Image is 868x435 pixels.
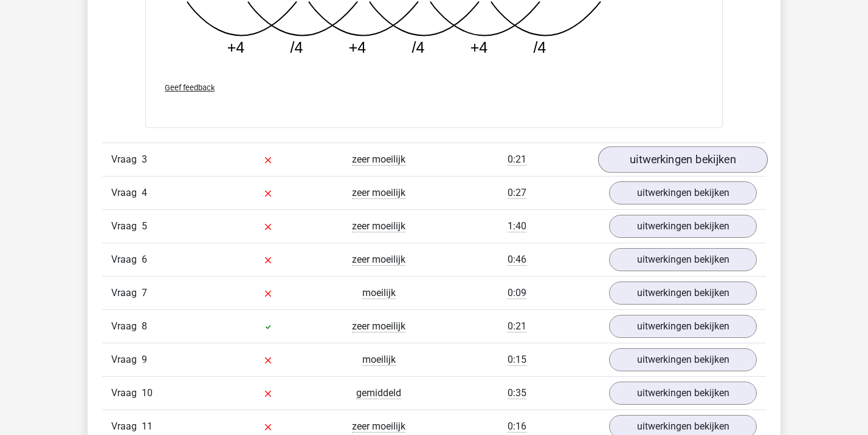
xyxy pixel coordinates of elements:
[142,187,147,198] span: 4
[142,220,147,232] span: 5
[142,354,147,365] span: 9
[534,39,546,56] tspan: /4
[508,220,526,232] span: 1:40
[111,286,142,300] span: Vraag
[111,386,142,400] span: Vraag
[508,254,526,266] span: 0:46
[291,39,303,56] tspan: /4
[352,254,405,266] span: zeer moeilijk
[227,39,245,56] tspan: +4
[362,287,396,299] span: moeilijk
[352,320,405,332] span: zeer moeilijk
[142,320,147,332] span: 8
[349,39,367,56] tspan: +4
[352,187,405,199] span: zeer moeilijk
[412,39,425,56] tspan: /4
[508,287,526,299] span: 0:09
[470,39,488,56] tspan: +4
[352,420,405,433] span: zeer moeilijk
[111,152,142,167] span: Vraag
[111,319,142,334] span: Vraag
[111,219,142,234] span: Vraag
[111,419,142,434] span: Vraag
[142,254,147,265] span: 6
[609,382,757,405] a: uitwerkingen bekijken
[508,387,526,399] span: 0:35
[609,315,757,338] a: uitwerkingen bekijken
[508,354,526,366] span: 0:15
[508,153,526,166] span: 0:21
[142,153,147,165] span: 3
[508,187,526,199] span: 0:27
[111,352,142,367] span: Vraag
[598,146,768,173] a: uitwerkingen bekijken
[352,220,405,232] span: zeer moeilijk
[362,354,396,366] span: moeilijk
[165,83,215,92] span: Geef feedback
[609,248,757,271] a: uitwerkingen bekijken
[508,420,526,433] span: 0:16
[111,186,142,200] span: Vraag
[609,348,757,371] a: uitwerkingen bekijken
[142,420,153,432] span: 11
[508,320,526,332] span: 0:21
[609,181,757,204] a: uitwerkingen bekijken
[609,215,757,238] a: uitwerkingen bekijken
[609,282,757,305] a: uitwerkingen bekijken
[142,387,153,399] span: 10
[111,252,142,267] span: Vraag
[356,387,401,399] span: gemiddeld
[352,153,405,166] span: zeer moeilijk
[142,287,147,298] span: 7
